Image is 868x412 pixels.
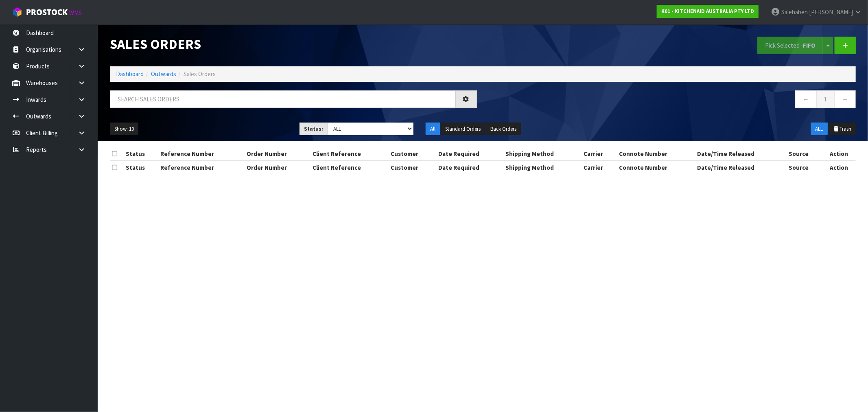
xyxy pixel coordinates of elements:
button: Pick Selected -FIFO [757,37,823,54]
th: Connote Number [617,161,695,174]
span: Sales Orders [184,70,216,78]
th: Source [787,161,822,174]
th: Action [822,161,856,174]
button: All [426,123,440,136]
th: Order Number [245,147,310,160]
img: cube-alt.png [12,7,22,17]
th: Status [124,147,158,160]
th: Carrier [582,161,617,174]
strong: K01 - KITCHENAID AUSTRALIA PTY LTD [661,8,754,15]
th: Date Required [436,161,503,174]
th: Customer [389,147,436,160]
small: WMS [69,9,82,17]
h1: Sales Orders [110,37,477,52]
th: Customer [389,161,436,174]
th: Shipping Method [503,161,582,174]
th: Order Number [245,161,310,174]
button: Standard Orders [441,123,485,136]
a: → [834,90,856,108]
th: Reference Number [158,147,245,160]
a: ← [795,90,817,108]
th: Connote Number [617,147,695,160]
a: 1 [816,90,835,108]
button: Trash [829,123,856,136]
span: Salehaben [781,8,808,16]
a: K01 - KITCHENAID AUSTRALIA PTY LTD [657,5,759,18]
input: Search sales orders [110,90,456,108]
th: Client Reference [310,161,389,174]
strong: Status: [304,125,323,132]
th: Reference Number [158,161,245,174]
th: Action [822,147,856,160]
a: Outwards [151,70,176,78]
nav: Page navigation [489,90,856,110]
span: [PERSON_NAME] [809,8,853,16]
th: Shipping Method [503,147,582,160]
button: ALL [811,123,828,136]
th: Date/Time Released [695,161,787,174]
th: Status [124,161,158,174]
th: Date Required [436,147,503,160]
th: Source [787,147,822,160]
th: Client Reference [310,147,389,160]
button: Show: 10 [110,123,138,136]
th: Carrier [582,147,617,160]
span: ProStock [26,7,68,18]
th: Date/Time Released [695,147,787,160]
a: Dashboard [116,70,144,78]
strong: FIFO [803,42,816,49]
button: Back Orders [486,123,521,136]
